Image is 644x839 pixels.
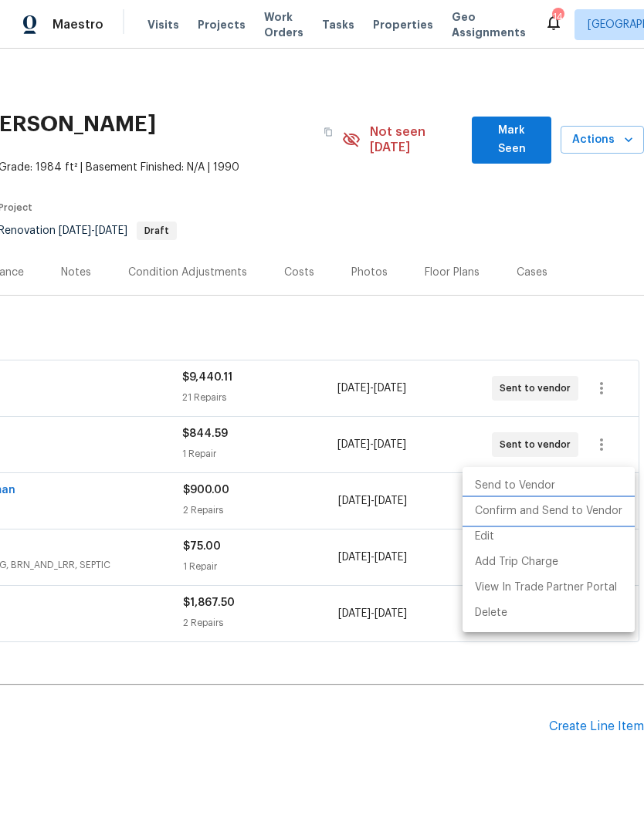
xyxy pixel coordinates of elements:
li: View In Trade Partner Portal [463,575,635,600]
li: Confirm and Send to Vendor [463,499,635,524]
li: Add Trip Charge [463,550,635,575]
li: Send to Vendor [463,473,635,499]
li: Edit [463,524,635,550]
li: Delete [463,600,635,626]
